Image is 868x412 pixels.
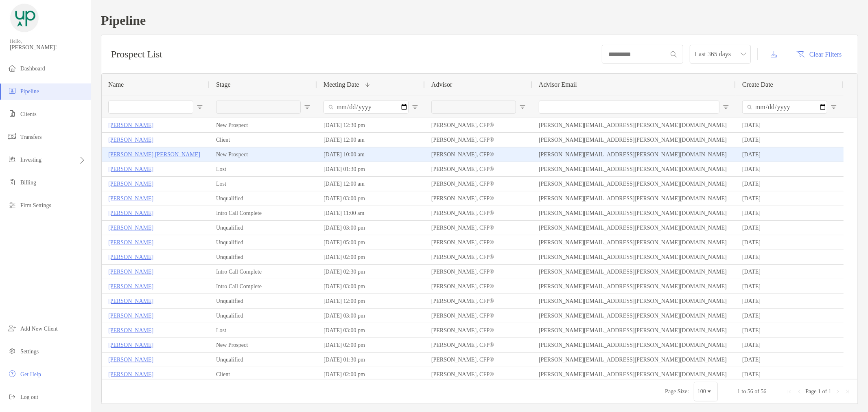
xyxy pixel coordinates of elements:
[108,193,153,204] a: [PERSON_NAME]
[736,309,844,323] div: [DATE]
[210,206,317,220] div: Intro Call Complete
[108,296,153,306] a: [PERSON_NAME]
[831,104,837,110] button: Open Filter Menu
[317,323,425,337] div: [DATE] 03:00 pm
[317,177,425,191] div: [DATE] 12:00 am
[736,294,844,308] div: [DATE]
[317,367,425,381] div: [DATE] 02:00 pm
[425,250,532,264] div: [PERSON_NAME], CFP®
[7,200,17,210] img: firm-settings icon
[736,177,844,191] div: [DATE]
[425,177,532,191] div: [PERSON_NAME], CFP®
[20,66,45,72] span: Dashboard
[425,309,532,323] div: [PERSON_NAME], CFP®
[425,279,532,294] div: [PERSON_NAME], CFP®
[7,63,17,73] img: dashboard icon
[10,3,39,33] img: Zoe Logo
[108,149,200,160] a: [PERSON_NAME] [PERSON_NAME]
[108,208,153,218] a: [PERSON_NAME]
[671,51,677,57] img: input icon
[806,388,817,394] span: Page
[7,86,17,96] img: pipeline icon
[736,279,844,294] div: [DATE]
[108,369,153,379] p: [PERSON_NAME]
[108,164,153,174] a: [PERSON_NAME]
[742,388,746,394] span: to
[20,134,42,140] span: Transfers
[829,388,831,394] span: 1
[425,367,532,381] div: [PERSON_NAME], CFP®
[216,81,231,88] span: Stage
[736,265,844,279] div: [DATE]
[108,135,153,145] a: [PERSON_NAME]
[317,147,425,162] div: [DATE] 10:00 am
[111,49,162,60] h3: Prospect List
[425,323,532,337] div: [PERSON_NAME], CFP®
[532,323,736,337] div: [PERSON_NAME][EMAIL_ADDRESS][PERSON_NAME][DOMAIN_NAME]
[519,104,526,110] button: Open Filter Menu
[20,326,58,332] span: Add New Client
[20,157,42,163] span: Investing
[210,294,317,308] div: Unqualified
[532,177,736,191] div: [PERSON_NAME][EMAIL_ADDRESS][PERSON_NAME][DOMAIN_NAME]
[317,279,425,294] div: [DATE] 03:00 pm
[736,250,844,264] div: [DATE]
[736,147,844,162] div: [DATE]
[425,338,532,352] div: [PERSON_NAME], CFP®
[7,346,17,356] img: settings icon
[431,81,453,88] span: Advisor
[210,265,317,279] div: Intro Call Complete
[20,202,51,208] span: Firm Settings
[736,118,844,132] div: [DATE]
[210,353,317,367] div: Unqualified
[7,369,17,379] img: get-help icon
[108,340,153,350] a: [PERSON_NAME]
[425,147,532,162] div: [PERSON_NAME], CFP®
[425,133,532,147] div: [PERSON_NAME], CFP®
[412,104,418,110] button: Open Filter Menu
[754,388,759,394] span: of
[532,265,736,279] div: [PERSON_NAME][EMAIL_ADDRESS][PERSON_NAME][DOMAIN_NAME]
[532,133,736,147] div: [PERSON_NAME][EMAIL_ADDRESS][PERSON_NAME][DOMAIN_NAME]
[20,88,39,94] span: Pipeline
[324,101,409,114] input: Meeting Date Filter Input
[317,206,425,220] div: [DATE] 11:00 am
[108,355,153,365] a: [PERSON_NAME]
[425,235,532,250] div: [PERSON_NAME], CFP®
[101,13,858,28] h1: Pipeline
[835,388,841,395] div: Next Page
[108,179,153,189] p: [PERSON_NAME]
[844,388,851,395] div: Last Page
[532,118,736,132] div: [PERSON_NAME][EMAIL_ADDRESS][PERSON_NAME][DOMAIN_NAME]
[532,147,736,162] div: [PERSON_NAME][EMAIL_ADDRESS][PERSON_NAME][DOMAIN_NAME]
[695,45,746,63] span: Last 365 days
[210,279,317,294] div: Intro Call Complete
[736,235,844,250] div: [DATE]
[532,279,736,294] div: [PERSON_NAME][EMAIL_ADDRESS][PERSON_NAME][DOMAIN_NAME]
[317,338,425,352] div: [DATE] 02:00 pm
[304,104,310,110] button: Open Filter Menu
[790,45,848,63] button: Clear Filters
[532,250,736,264] div: [PERSON_NAME][EMAIL_ADDRESS][PERSON_NAME][DOMAIN_NAME]
[197,104,203,110] button: Open Filter Menu
[532,162,736,176] div: [PERSON_NAME][EMAIL_ADDRESS][PERSON_NAME][DOMAIN_NAME]
[665,388,689,395] div: Page Size:
[317,162,425,176] div: [DATE] 01:30 pm
[317,250,425,264] div: [DATE] 02:00 pm
[7,323,17,333] img: add_new_client icon
[20,348,39,355] span: Settings
[20,180,36,186] span: Billing
[818,388,821,394] span: 1
[210,177,317,191] div: Lost
[737,388,740,394] span: 1
[108,325,153,335] a: [PERSON_NAME]
[210,221,317,235] div: Unqualified
[736,353,844,367] div: [DATE]
[532,235,736,250] div: [PERSON_NAME][EMAIL_ADDRESS][PERSON_NAME][DOMAIN_NAME]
